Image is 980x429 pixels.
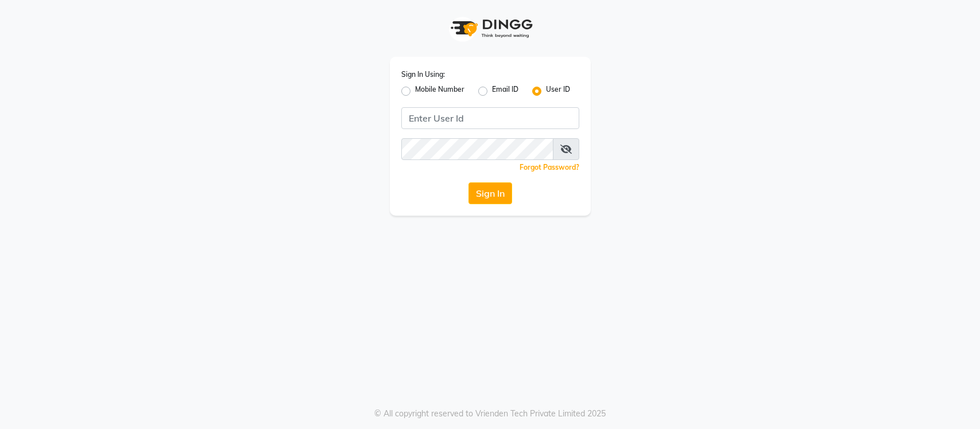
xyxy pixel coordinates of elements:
label: Mobile Number [415,84,464,98]
button: Sign In [468,182,512,204]
input: Username [401,107,579,129]
img: logo1.svg [444,11,536,45]
input: Username [401,138,553,160]
a: Forgot Password? [520,163,579,171]
label: Sign In Using: [401,69,445,80]
label: User ID [546,84,570,98]
label: Email ID [492,84,518,98]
